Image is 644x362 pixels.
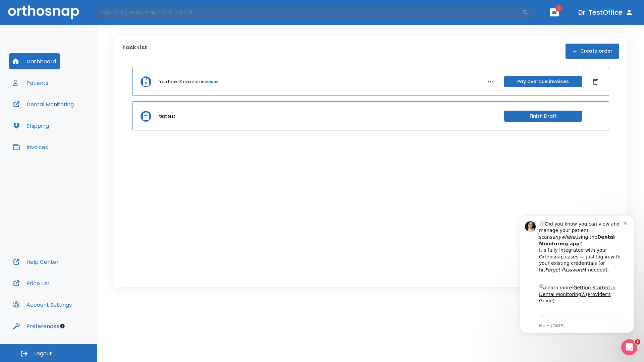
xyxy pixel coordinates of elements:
[114,10,119,16] button: Dismiss notification
[9,254,63,270] button: Help Center
[29,105,114,139] div: Download the app: | ​ Let us know if you need help getting started!
[8,5,79,19] img: Orthosnap
[9,53,60,69] button: Dashboard
[29,107,89,119] a: App Store
[122,44,147,59] p: Task List
[504,111,582,122] button: Finish Draft
[635,339,640,345] span: 1
[566,44,619,59] button: Create order
[504,76,582,87] button: Pay overdue invoices
[159,79,200,85] p: You have 3 overdue
[96,6,522,19] input: Search by Patient Name or Case #
[590,76,601,87] button: Dismiss
[9,96,78,112] button: Dental Monitoring
[9,139,52,155] button: Invoices
[201,79,218,85] a: invoices
[621,339,637,355] iframe: Intercom live chat
[510,209,644,337] iframe: Intercom notifications message
[9,275,54,291] button: Price List
[34,350,52,357] span: Logout
[9,118,53,134] button: Shipping
[9,318,63,334] button: Preferences
[159,113,175,119] p: test test
[29,114,114,120] p: Message from Ma, sent 5w ago
[59,323,65,329] div: Tooltip anchor
[9,75,52,91] button: Patients
[9,297,76,313] button: Account Settings
[555,5,562,12] span: 1
[576,6,636,18] button: Dr. TestOffice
